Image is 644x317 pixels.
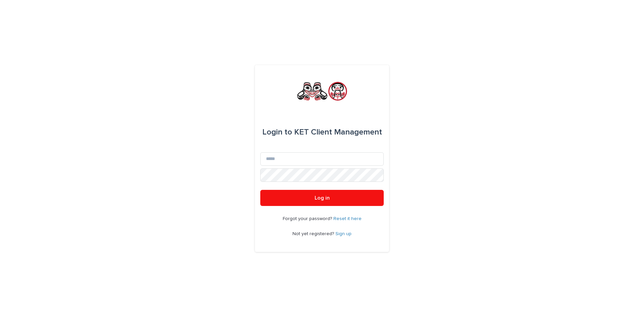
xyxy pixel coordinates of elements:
button: Log in [260,190,384,206]
span: Login to [262,128,292,136]
img: rNyI97lYS1uoOg9yXW8k [296,81,348,101]
div: KET Client Management [262,123,382,142]
a: Reset it here [333,216,362,221]
span: Not yet registered? [292,231,335,236]
a: Sign up [335,231,352,236]
span: Log in [315,195,330,201]
span: Forgot your password? [283,216,333,221]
